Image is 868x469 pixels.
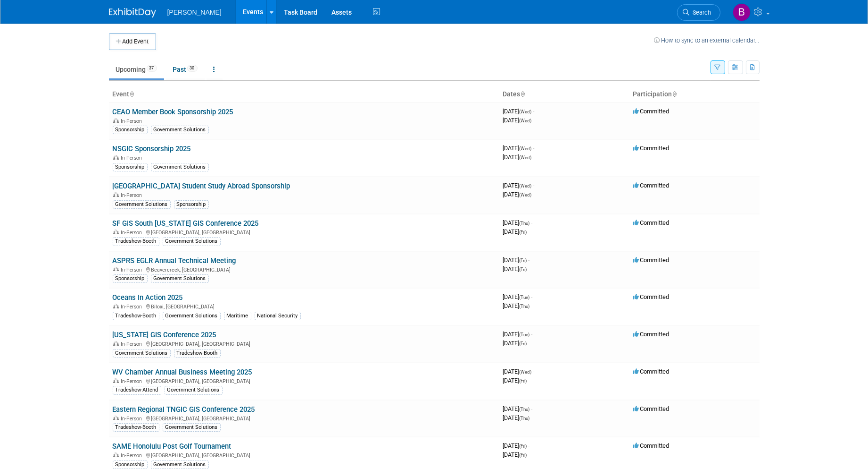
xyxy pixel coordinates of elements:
span: In-Person [121,118,145,124]
img: ExhibitDay [109,8,156,17]
span: (Wed) [520,369,532,375]
div: Government Solutions [113,200,171,209]
span: (Fri) [520,258,527,263]
span: - [531,219,533,226]
span: [DATE] [503,265,527,273]
span: [DATE] [503,377,527,384]
span: 37 [147,65,157,72]
div: Beavercreek, [GEOGRAPHIC_DATA] [113,265,496,273]
span: [DATE] [503,442,530,449]
span: Committed [633,405,670,412]
span: Search [690,9,711,16]
th: Participation [629,86,760,102]
div: Government Solutions [163,423,221,432]
span: [DATE] [503,340,527,347]
a: How to sync to an external calendar... [654,37,760,44]
a: Search [677,4,720,21]
a: Oceans In Action 2025 [113,293,183,302]
div: Sponsorship [174,200,209,209]
span: (Wed) [520,109,532,114]
span: In-Person [121,155,145,161]
span: [DATE] [503,331,533,338]
span: [DATE] [503,293,533,300]
span: Committed [633,293,670,300]
span: (Wed) [520,183,532,188]
span: In-Person [121,416,145,422]
span: (Thu) [520,407,530,412]
span: (Fri) [520,452,527,458]
span: Committed [633,256,670,264]
div: Government Solutions [165,386,223,394]
img: Buse Onen [733,3,751,21]
span: (Thu) [520,221,530,226]
div: Sponsorship [113,126,148,134]
div: Tradeshow-Attend [113,386,161,394]
img: In-Person Event [113,155,119,160]
div: Government Solutions [113,349,171,358]
span: (Tue) [520,295,530,300]
div: Maritime [224,312,251,320]
span: (Wed) [520,146,532,151]
div: Government Solutions [151,460,209,469]
div: Biloxi, [GEOGRAPHIC_DATA] [113,302,496,310]
span: - [529,256,530,264]
span: In-Person [121,341,145,347]
span: In-Person [121,267,145,273]
a: [US_STATE] GIS Conference 2025 [113,331,216,339]
div: [GEOGRAPHIC_DATA], [GEOGRAPHIC_DATA] [113,377,496,384]
span: Committed [633,108,670,115]
img: In-Person Event [113,341,119,346]
span: In-Person [121,230,145,236]
span: (Fri) [520,230,527,235]
span: [DATE] [503,405,533,412]
div: [GEOGRAPHIC_DATA], [GEOGRAPHIC_DATA] [113,340,496,347]
a: CEAO Member Book Sponsorship 2025 [113,108,233,116]
div: Sponsorship [113,163,148,171]
a: Sort by Start Date [521,90,525,98]
span: [DATE] [503,191,532,198]
a: SF GIS South [US_STATE] GIS Conference 2025 [113,219,259,228]
span: In-Person [121,452,145,459]
span: In-Person [121,378,145,384]
span: (Fri) [520,443,527,449]
img: In-Person Event [113,452,119,457]
span: - [529,442,530,449]
th: Event [109,86,499,102]
img: In-Person Event [113,192,119,197]
span: (Fri) [520,378,527,384]
img: In-Person Event [113,304,119,308]
a: Sort by Participation Type [672,90,677,98]
span: [DATE] [503,302,530,309]
div: [GEOGRAPHIC_DATA], [GEOGRAPHIC_DATA] [113,228,496,236]
img: In-Person Event [113,267,119,272]
span: - [531,405,533,412]
span: Committed [633,145,670,152]
div: Tradeshow-Booth [113,423,159,432]
span: [DATE] [503,256,530,264]
span: (Fri) [520,267,527,272]
span: (Wed) [520,192,532,197]
a: SAME Honolulu Post Golf Tournament [113,442,231,451]
span: [DATE] [503,182,535,189]
div: Government Solutions [163,312,221,320]
button: Add Event [109,33,156,50]
img: In-Person Event [113,230,119,234]
div: Sponsorship [113,460,148,469]
span: - [533,368,535,375]
th: Dates [499,86,629,102]
span: In-Person [121,304,145,310]
span: Committed [633,368,670,375]
span: - [533,145,535,152]
a: Eastern Regional TNGIC GIS Conference 2025 [113,405,255,414]
span: - [531,331,533,338]
span: [DATE] [503,414,530,421]
a: ASPRS EGLR Annual Technical Meeting [113,256,236,265]
img: In-Person Event [113,118,119,123]
span: [DATE] [503,368,535,375]
div: Tradeshow-Booth [113,237,159,246]
span: - [533,182,535,189]
div: Sponsorship [113,274,148,283]
a: Past30 [166,60,205,78]
span: (Wed) [520,118,532,123]
div: National Security [255,312,301,320]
